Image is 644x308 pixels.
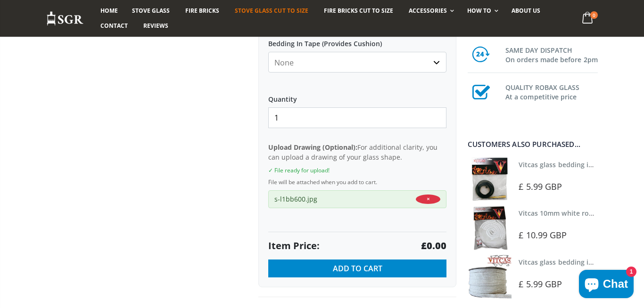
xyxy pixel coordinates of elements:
[317,3,400,18] a: Fire Bricks Cut To Size
[519,181,562,192] span: £ 5.99 GBP
[590,11,598,19] span: 0
[268,143,357,152] strong: Upload Drawing (Optional):
[100,22,128,30] span: Contact
[136,18,175,33] a: Reviews
[268,239,320,252] span: Item Price:
[333,263,382,274] span: Add to Cart
[505,81,598,102] h3: QUALITY ROBAX GLASS At a competitive price
[132,7,170,15] span: Stove Glass
[468,141,598,148] div: Customers also purchased...
[512,7,540,15] span: About us
[468,206,512,250] img: Vitcas white rope, glue and gloves kit 10mm
[467,7,491,15] span: How To
[519,278,562,290] span: £ 5.99 GBP
[460,3,503,18] a: How To
[268,178,446,186] div: File will be attached when you add to cart.
[93,3,125,18] a: Home
[268,142,446,162] p: For additional clarity, you can upload a drawing of your glass shape.
[505,44,598,65] h3: SAME DAY DISPATCH On orders made before 2pm
[576,270,636,300] inbox-online-store-chat: Shopify online store chat
[143,22,168,30] span: Reviews
[416,195,440,204] button: ×
[504,3,547,18] a: About us
[519,229,567,241] span: £ 10.99 GBP
[268,87,446,104] label: Quantity
[268,167,446,175] div: ✓ File ready for upload!
[468,255,512,299] img: Vitcas stove glass bedding in tape
[125,3,177,18] a: Stove Glass
[93,18,135,33] a: Contact
[100,7,118,15] span: Home
[185,7,219,15] span: Fire Bricks
[268,31,446,48] label: Bedding In Tape (Provides Cushion)
[409,7,447,15] span: Accessories
[178,3,226,18] a: Fire Bricks
[235,7,308,15] span: Stove Glass Cut To Size
[228,3,315,18] a: Stove Glass Cut To Size
[324,7,393,15] span: Fire Bricks Cut To Size
[274,195,411,204] span: s-l1bb600.jpg
[46,11,84,26] img: Stove Glass Replacement
[421,239,446,252] strong: £0.00
[578,9,598,28] a: 0
[468,157,512,201] img: Vitcas stove glass bedding in tape
[402,3,459,18] a: Accessories
[268,259,446,277] button: Add to Cart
